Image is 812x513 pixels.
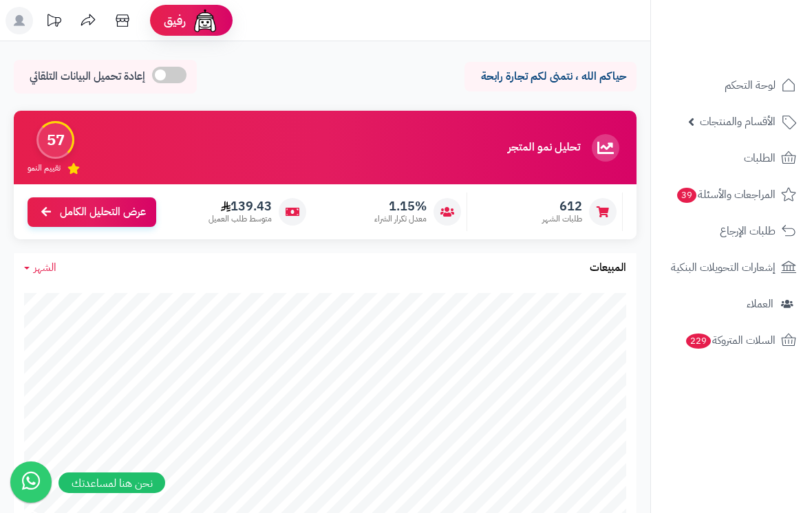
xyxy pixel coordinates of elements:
span: السلات المتروكة [685,331,776,350]
img: logo-2.png [718,37,799,66]
img: ai-face.png [191,7,219,34]
a: السلات المتروكة229 [659,324,804,357]
span: 39 [677,188,696,203]
a: المراجعات والأسئلة39 [659,178,804,211]
span: إشعارات التحويلات البنكية [671,258,776,277]
h3: تحليل نمو المتجر [508,142,580,154]
span: معدل تكرار الشراء [374,213,427,225]
a: العملاء [659,287,804,320]
span: طلبات الشهر [542,213,582,225]
span: الشهر [34,259,56,276]
span: 229 [686,334,711,349]
span: 612 [542,199,582,214]
span: إعادة تحميل البيانات التلقائي [30,69,145,85]
a: الشهر [24,260,56,276]
span: طلبات الإرجاع [720,221,776,241]
span: تقييم النمو [28,162,61,174]
span: عرض التحليل الكامل [60,204,146,220]
span: لوحة التحكم [725,76,776,95]
span: 139.43 [209,199,272,214]
a: عرض التحليل الكامل [28,197,156,227]
span: رفيق [164,12,186,29]
h3: المبيعات [590,262,626,274]
span: العملاء [747,294,773,314]
span: الأقسام والمنتجات [700,112,776,131]
span: الطلبات [744,149,776,168]
a: تحديثات المنصة [36,7,71,38]
a: لوحة التحكم [659,69,804,102]
span: المراجعات والأسئلة [676,185,776,204]
span: متوسط طلب العميل [209,213,272,225]
a: إشعارات التحويلات البنكية [659,251,804,284]
a: الطلبات [659,142,804,175]
p: حياكم الله ، نتمنى لكم تجارة رابحة [475,69,626,85]
span: 1.15% [374,199,427,214]
a: طلبات الإرجاع [659,215,804,248]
